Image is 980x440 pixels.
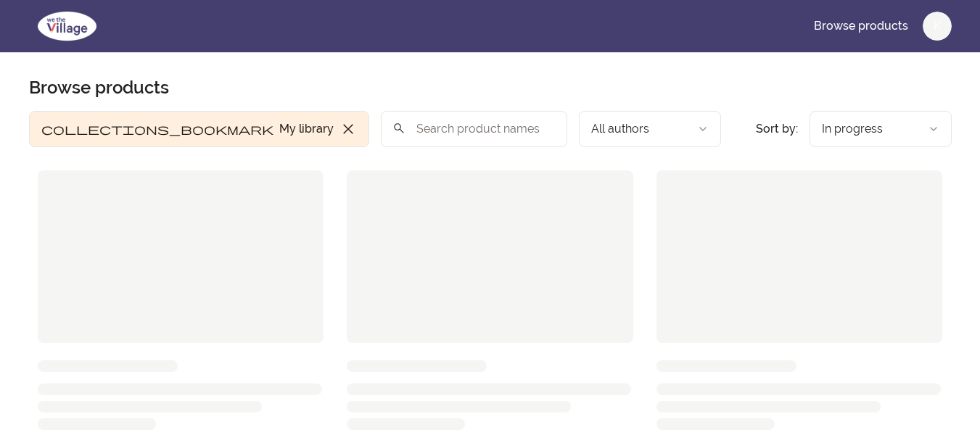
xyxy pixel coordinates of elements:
[579,111,721,147] button: Filter by author
[29,111,369,147] button: Filter by My library
[392,118,405,138] span: search
[923,12,952,41] button: K
[802,9,952,43] nav: Main
[756,122,798,136] span: Sort by:
[41,120,273,138] span: collections_bookmark
[802,9,920,43] a: Browse products
[810,111,952,147] button: Product sort options
[29,76,169,99] h2: Browse products
[29,9,105,43] img: We The Village logo
[381,111,567,147] input: Search product names
[339,120,357,138] span: close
